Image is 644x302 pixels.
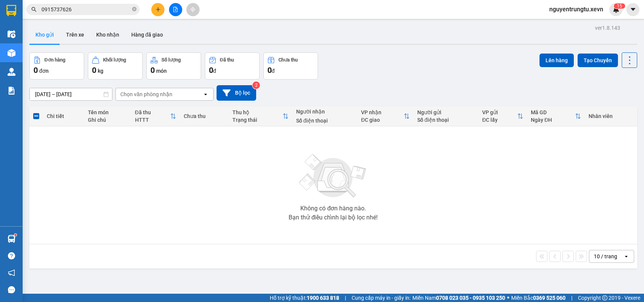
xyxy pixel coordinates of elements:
[6,5,16,16] img: logo-vxr
[417,117,475,123] div: Số điện thoại
[135,109,170,115] div: Đã thu
[589,113,633,119] div: Nhân viên
[345,294,346,302] span: |
[31,7,37,12] span: search
[132,7,137,11] span: close-circle
[539,54,574,67] button: Lên hàng
[88,109,127,115] div: Tên món
[156,68,167,74] span: món
[626,3,639,16] button: caret-down
[229,106,292,126] th: Toggle SortBy
[289,215,378,221] div: Bạn thử điều chỉnh lại bộ lọc nhé!
[478,106,527,126] th: Toggle SortBy
[41,5,131,14] input: Tìm tên, số ĐT hoặc mã đơn
[602,295,607,300] span: copyright
[205,52,260,80] button: Đã thu0đ
[8,68,15,76] img: warehouse-icon
[417,109,475,115] div: Người gửi
[533,295,566,301] strong: 0369 525 060
[213,68,216,74] span: đ
[270,294,339,302] span: Hỗ trợ kỹ thuật:
[507,296,509,299] span: ⚪️
[595,24,620,32] div: ver 1.8.143
[412,294,505,302] span: Miền Nam
[578,54,618,67] button: Tạo Chuyến
[151,3,164,16] button: plus
[184,113,225,119] div: Chưa thu
[361,109,404,115] div: VP nhận
[103,57,126,63] div: Khối lượng
[623,253,629,259] svg: open
[90,26,125,44] button: Kho nhận
[267,66,272,75] span: 0
[531,117,575,123] div: Ngày ĐH
[482,109,517,115] div: VP gửi
[527,106,585,126] th: Toggle SortBy
[482,117,517,123] div: ĐC lấy
[217,85,256,101] button: Bộ lọc
[131,106,180,126] th: Toggle SortBy
[92,66,96,75] span: 0
[8,269,15,276] span: notification
[29,52,84,80] button: Đơn hàng0đơn
[132,6,137,13] span: close-circle
[8,30,15,38] img: warehouse-icon
[135,117,170,123] div: HTTT
[45,57,65,63] div: Đơn hàng
[357,106,413,126] th: Toggle SortBy
[594,253,617,260] div: 10 / trang
[8,252,15,259] span: question-circle
[272,68,275,74] span: đ
[120,90,172,98] div: Chọn văn phòng nhận
[543,5,609,14] span: nguyentrungtu.xevn
[220,57,234,63] div: Đã thu
[34,66,38,75] span: 0
[436,295,505,301] strong: 0708 023 035 - 0935 103 250
[295,150,371,202] img: svg+xml;base64,PHN2ZyBjbGFzcz0ibGlzdC1wbHVnX19zdmciIHhtbG5zPSJodHRwOi8vd3d3LnczLm9yZy8yMDAwL3N2Zy...
[151,66,155,75] span: 0
[352,294,410,302] span: Cung cấp máy in - giấy in:
[531,109,575,115] div: Mã GD
[29,26,60,44] button: Kho gửi
[296,109,354,115] div: Người nhận
[613,6,619,13] img: icon-new-feature
[8,286,15,293] span: message
[190,7,195,12] span: aim
[161,57,181,63] div: Số lượng
[307,295,339,301] strong: 1900 633 818
[614,3,625,9] sup: 15
[98,68,103,74] span: kg
[60,26,90,44] button: Trên xe
[47,113,80,119] div: Chi tiết
[14,234,17,236] sup: 1
[571,294,572,302] span: |
[8,49,15,57] img: warehouse-icon
[203,91,209,97] svg: open
[263,52,318,80] button: Chưa thu0đ
[88,117,127,123] div: Ghi chú
[146,52,201,80] button: Số lượng0món
[186,3,200,16] button: aim
[252,81,260,89] sup: 2
[155,7,161,12] span: plus
[232,109,283,115] div: Thu hộ
[619,3,622,9] span: 5
[30,88,112,100] input: Select a date range.
[8,87,15,95] img: solution-icon
[361,117,404,123] div: ĐC giao
[296,118,354,124] div: Số điện thoại
[8,235,15,243] img: warehouse-icon
[39,68,49,74] span: đơn
[300,205,366,212] div: Không có đơn hàng nào.
[617,3,619,9] span: 1
[209,66,213,75] span: 0
[173,7,178,12] span: file-add
[630,6,636,13] span: caret-down
[125,26,169,44] button: Hàng đã giao
[278,57,298,63] div: Chưa thu
[511,294,566,302] span: Miền Bắc
[169,3,182,16] button: file-add
[232,117,283,123] div: Trạng thái
[88,52,143,80] button: Khối lượng0kg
